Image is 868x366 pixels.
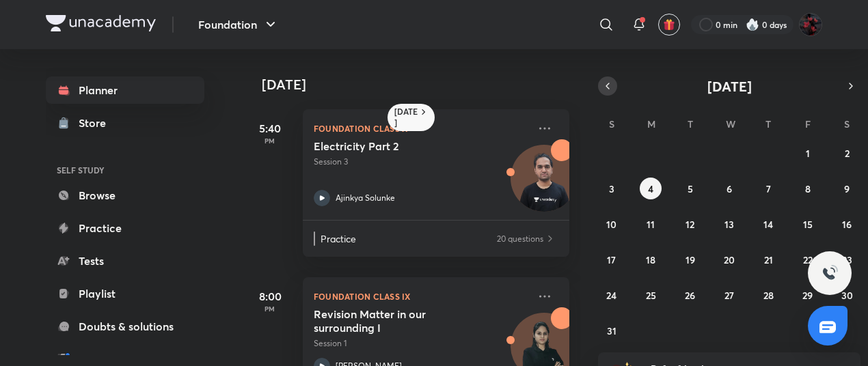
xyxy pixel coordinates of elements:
img: Practice available [545,231,556,246]
abbr: August 14, 2025 [763,218,773,231]
abbr: Sunday [609,117,614,130]
span: [DATE] [707,77,752,96]
abbr: August 2, 2025 [845,147,850,160]
button: August 29, 2025 [797,284,819,306]
abbr: August 3, 2025 [609,182,614,195]
button: avatar [658,14,680,36]
abbr: Wednesday [726,117,735,130]
abbr: August 21, 2025 [764,253,773,266]
a: Playlist [46,280,204,307]
abbr: August 24, 2025 [606,289,616,302]
abbr: August 31, 2025 [607,324,616,337]
button: August 25, 2025 [640,284,662,306]
button: August 21, 2025 [757,249,779,270]
button: August 16, 2025 [836,213,858,235]
abbr: August 23, 2025 [842,253,852,266]
p: Foundation Class IX [314,288,528,305]
a: Planner [46,76,204,104]
a: Store [46,109,204,137]
abbr: August 7, 2025 [766,182,771,195]
button: August 14, 2025 [757,213,779,235]
abbr: August 26, 2025 [685,289,695,302]
abbr: Friday [805,117,811,130]
h5: 8:00 [243,288,297,305]
abbr: August 9, 2025 [844,182,850,195]
abbr: August 19, 2025 [686,253,695,266]
button: August 26, 2025 [679,284,701,306]
a: Tests [46,247,204,274]
button: Foundation [190,11,287,38]
button: August 31, 2025 [601,320,623,341]
abbr: August 22, 2025 [803,253,813,266]
button: August 2, 2025 [836,142,858,164]
abbr: August 1, 2025 [806,147,810,160]
button: August 20, 2025 [718,249,740,270]
abbr: August 12, 2025 [686,218,694,231]
button: [DATE] [617,76,841,96]
a: Doubts & solutions [46,313,204,340]
button: August 30, 2025 [836,284,858,306]
button: August 22, 2025 [797,249,819,270]
button: August 11, 2025 [640,213,662,235]
h5: Revision Matter in our surrounding I [314,307,484,335]
abbr: August 6, 2025 [727,182,732,195]
img: avatar [663,18,675,31]
abbr: August 15, 2025 [803,218,813,231]
button: August 7, 2025 [757,178,779,199]
a: Browse [46,182,204,209]
abbr: August 8, 2025 [805,182,811,195]
button: August 18, 2025 [640,249,662,270]
abbr: Thursday [765,117,771,130]
abbr: Tuesday [688,117,693,130]
h6: [DATE] [394,107,418,128]
button: August 6, 2025 [718,178,740,199]
button: August 13, 2025 [718,213,740,235]
abbr: August 29, 2025 [802,289,813,302]
abbr: August 18, 2025 [646,253,655,266]
img: ttu [822,265,838,281]
a: Company Logo [46,15,156,35]
button: August 28, 2025 [757,284,779,306]
abbr: August 25, 2025 [646,289,656,302]
div: Store [79,115,114,131]
img: Avatar [511,152,577,218]
button: August 3, 2025 [601,178,623,199]
button: August 4, 2025 [640,178,662,199]
abbr: Saturday [844,117,850,130]
button: August 24, 2025 [601,284,623,306]
abbr: Monday [647,117,655,130]
abbr: August 20, 2025 [724,253,735,266]
button: August 19, 2025 [679,249,701,270]
img: streak [746,18,759,31]
button: August 12, 2025 [679,213,701,235]
abbr: August 28, 2025 [763,289,774,302]
p: PM [243,137,297,145]
abbr: August 27, 2025 [724,289,734,302]
button: August 10, 2025 [601,213,623,235]
abbr: August 4, 2025 [648,182,653,195]
p: Foundation Class X [314,120,528,137]
button: August 23, 2025 [836,249,858,270]
abbr: August 17, 2025 [607,253,616,266]
p: Ajinkya Solunke [336,192,395,204]
abbr: August 30, 2025 [841,289,853,302]
img: Company Logo [46,15,156,31]
a: Practice [46,214,204,242]
abbr: August 10, 2025 [606,218,616,231]
p: Session 1 [314,337,528,350]
p: 20 questions [497,231,543,246]
button: August 8, 2025 [797,178,819,199]
button: August 9, 2025 [836,178,858,199]
h4: [DATE] [262,76,583,93]
img: Ananya [799,13,822,36]
button: August 5, 2025 [679,178,701,199]
p: Session 3 [314,156,528,168]
button: August 15, 2025 [797,213,819,235]
abbr: August 11, 2025 [647,218,655,231]
p: Practice [321,231,496,246]
abbr: August 5, 2025 [688,182,693,195]
button: August 27, 2025 [718,284,740,306]
h5: 5:40 [243,120,297,137]
abbr: August 16, 2025 [842,218,852,231]
abbr: August 13, 2025 [724,218,734,231]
